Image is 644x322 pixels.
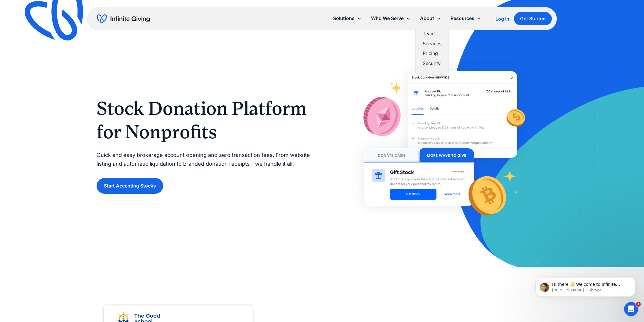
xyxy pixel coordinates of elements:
div: Solutions [328,12,366,25]
div: About [415,12,446,25]
div: Who We Serve [371,14,404,22]
a: Log In [495,15,509,22]
div: Solutions [333,14,355,22]
div: Resources [451,14,474,22]
a: Get Started [514,12,552,25]
nav: About [415,25,449,76]
iframe: Intercom live chat [624,302,638,316]
a: Services [423,40,441,48]
p: Quick and easy brokerage account opening and zero transaction fees. From website listing and auto... [97,151,310,169]
span: 1 [636,302,641,307]
h1: Stock Donation Platform for Nonprofits [97,97,310,144]
div: Who We Serve [366,12,415,25]
a: Start Accepting Stocks [97,178,163,194]
a: Team [423,30,441,38]
iframe: Intercom notifications message [527,265,644,306]
img: With Infinite Giving’s stock donation platform, it’s easy for donors to give stock to your nonpro... [349,57,532,234]
a: home [97,14,150,24]
a: Pricing [423,49,441,57]
div: About [420,14,434,22]
div: Resources [446,12,486,25]
a: Security [423,59,441,67]
div: Log In [495,16,509,21]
